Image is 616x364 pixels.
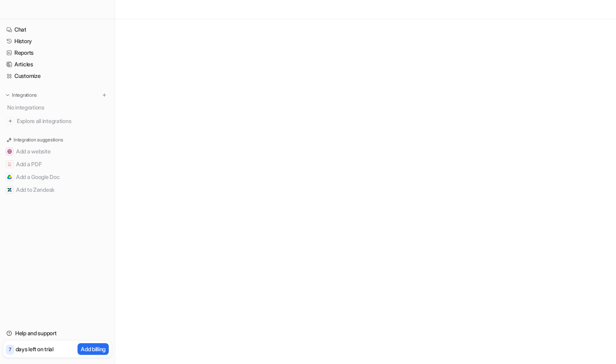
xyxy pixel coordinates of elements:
img: explore all integrations [6,117,14,125]
button: Add a PDFAdd a PDF [3,158,112,171]
button: Add a Google DocAdd a Google Doc [3,171,112,183]
p: days left on trial [16,345,54,353]
img: expand menu [5,92,10,98]
img: Add a PDF [7,162,12,167]
button: Add a websiteAdd a website [3,145,112,158]
p: Integration suggestions [14,136,63,143]
img: Add a Google Doc [7,175,12,179]
p: Add billing [81,345,106,353]
button: Integrations [3,91,39,99]
p: Integrations [12,92,37,98]
a: Help and support [3,328,112,339]
a: History [3,36,112,47]
img: Add to Zendesk [7,187,12,192]
a: Customize [3,70,112,82]
a: Chat [3,24,112,35]
p: 7 [9,346,11,353]
a: Reports [3,47,112,58]
button: Add to ZendeskAdd to Zendesk [3,183,112,196]
img: menu_add.svg [102,92,107,98]
a: Explore all integrations [3,115,112,127]
span: Explore all integrations [17,115,108,127]
div: No integrations [5,101,112,114]
a: Articles [3,59,112,70]
img: Add a website [7,149,12,154]
button: Add billing [78,343,109,355]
